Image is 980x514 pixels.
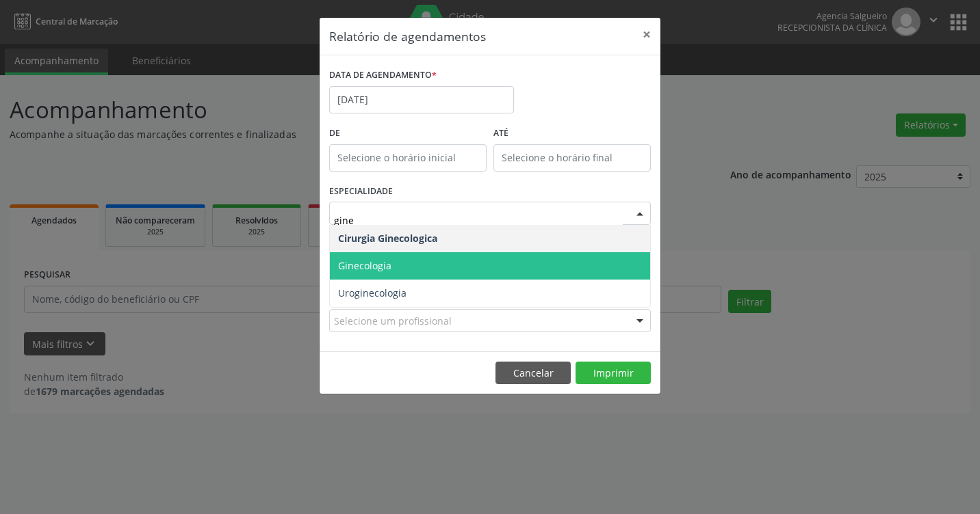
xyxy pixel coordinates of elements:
[329,86,514,113] input: Selecione uma data ou intervalo
[493,123,651,144] label: ATÉ
[576,362,651,385] button: Imprimir
[334,206,623,234] input: Seleciona uma especialidade
[338,232,437,245] span: Cirurgia Ginecologica
[338,259,391,272] span: Ginecologia
[334,314,452,328] span: Selecione um profissional
[495,362,571,385] button: Cancelar
[329,123,487,144] label: De
[633,18,660,51] button: Close
[329,144,487,172] input: Selecione o horário inicial
[338,286,407,299] span: Uroginecologia
[329,27,486,45] h5: Relatório de agendamentos
[329,181,393,202] label: ESPECIALIDADE
[329,65,437,86] label: DATA DE AGENDAMENTO
[493,144,651,172] input: Selecione o horário final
